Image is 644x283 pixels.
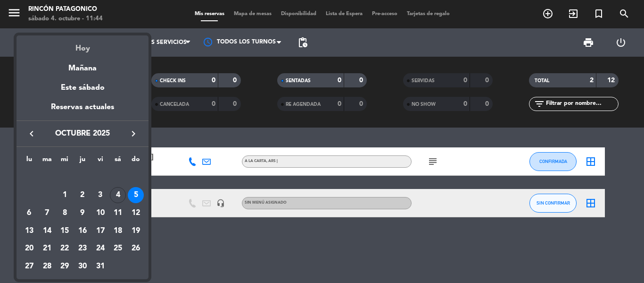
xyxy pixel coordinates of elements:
[26,128,37,139] i: keyboard_arrow_left
[109,240,127,258] td: 25 de octubre de 2025
[125,128,142,140] button: keyboard_arrow_right
[91,204,109,222] td: 10 de octubre de 2025
[40,128,125,140] span: octubre 2025
[21,241,37,257] div: 20
[127,187,145,205] td: 5 de octubre de 2025
[56,187,74,205] td: 1 de octubre de 2025
[38,154,56,169] th: martes
[109,204,127,222] td: 11 de octubre de 2025
[92,205,108,221] div: 10
[127,240,145,258] td: 26 de octubre de 2025
[110,223,126,239] div: 18
[127,204,145,222] td: 12 de octubre de 2025
[17,55,149,75] div: Mañana
[74,154,91,169] th: jueves
[92,241,108,257] div: 24
[21,205,37,221] div: 6
[110,187,126,203] div: 4
[92,187,108,203] div: 3
[127,154,145,169] th: domingo
[56,222,74,240] td: 15 de octubre de 2025
[128,241,144,257] div: 26
[127,222,145,240] td: 19 de octubre de 2025
[20,222,38,240] td: 13 de octubre de 2025
[21,223,37,239] div: 13
[57,241,73,257] div: 22
[128,223,144,239] div: 19
[74,222,91,240] td: 16 de octubre de 2025
[17,101,149,120] div: Reservas actuales
[20,257,38,275] td: 27 de octubre de 2025
[38,257,56,275] td: 28 de octubre de 2025
[74,187,91,203] div: 2
[74,241,91,257] div: 23
[91,257,109,275] td: 31 de octubre de 2025
[109,222,127,240] td: 18 de octubre de 2025
[74,204,91,222] td: 9 de octubre de 2025
[92,223,108,239] div: 17
[74,257,91,275] td: 30 de octubre de 2025
[39,241,55,257] div: 21
[74,205,91,221] div: 9
[17,35,149,55] div: Hoy
[57,223,73,239] div: 15
[38,204,56,222] td: 7 de octubre de 2025
[74,240,91,258] td: 23 de octubre de 2025
[91,187,109,205] td: 3 de octubre de 2025
[56,240,74,258] td: 22 de octubre de 2025
[57,187,73,203] div: 1
[74,187,91,205] td: 2 de octubre de 2025
[128,187,144,203] div: 5
[91,240,109,258] td: 24 de octubre de 2025
[109,187,127,205] td: 4 de octubre de 2025
[20,204,38,222] td: 6 de octubre de 2025
[38,222,56,240] td: 14 de octubre de 2025
[20,154,38,169] th: lunes
[56,204,74,222] td: 8 de octubre de 2025
[57,258,73,274] div: 29
[23,128,40,140] button: keyboard_arrow_left
[74,223,91,239] div: 16
[17,75,149,101] div: Este sábado
[39,205,55,221] div: 7
[110,241,126,257] div: 25
[39,223,55,239] div: 14
[57,205,73,221] div: 8
[128,205,144,221] div: 12
[56,257,74,275] td: 29 de octubre de 2025
[91,222,109,240] td: 17 de octubre de 2025
[109,154,127,169] th: sábado
[110,205,126,221] div: 11
[56,154,74,169] th: miércoles
[39,258,55,274] div: 28
[38,240,56,258] td: 21 de octubre de 2025
[91,154,109,169] th: viernes
[20,169,145,187] td: OCT.
[128,128,139,139] i: keyboard_arrow_right
[21,258,37,274] div: 27
[92,258,108,274] div: 31
[74,258,91,274] div: 30
[20,240,38,258] td: 20 de octubre de 2025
